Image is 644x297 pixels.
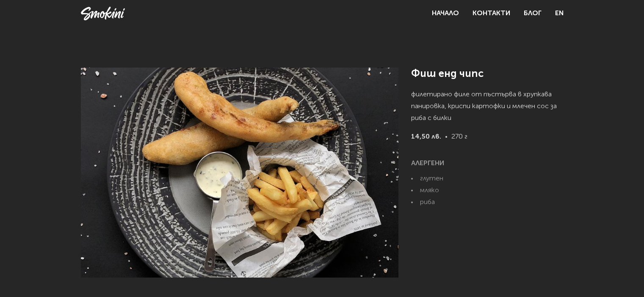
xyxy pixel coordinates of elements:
p: 270 г [411,131,564,158]
a: Блог [524,10,542,17]
li: риба [411,196,564,208]
strong: 14,50 лв. [411,131,441,143]
a: Начало [432,10,459,17]
li: мляко [411,185,564,196]
a: Контакти [473,10,510,17]
p: филетирано филе от пъстърва в хрупкава панировка, криспи картофки и млечен сос за риба с билки [411,89,564,131]
li: глутен [411,173,564,185]
a: EN [555,8,564,19]
h1: Фиш енд чипс [411,68,564,80]
h6: АЛЕРГЕНИ [411,158,564,169]
img: Фиш енд чипс снимка [81,68,398,278]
